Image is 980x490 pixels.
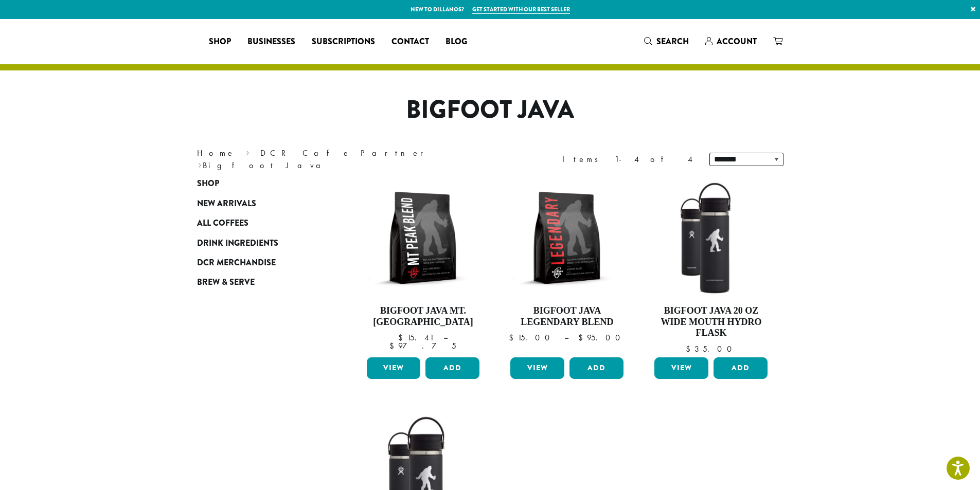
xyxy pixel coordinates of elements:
span: $ [509,332,518,343]
h4: Bigfoot Java Legendary Blend [508,305,626,328]
span: Shop [209,35,231,48]
span: Drink Ingredients [197,237,278,250]
img: LO2867-BFJ-Hydro-Flask-20oz-WM-wFlex-Sip-Lid-Black-300x300.jpg [652,179,770,297]
span: Shop [197,177,219,190]
span: Blog [446,35,467,48]
span: › [198,156,202,172]
span: Search [656,35,689,47]
bdi: 95.00 [578,332,625,343]
a: Shop [197,174,320,193]
span: – [443,332,448,343]
span: DCR Merchandise [197,257,276,269]
span: – [564,332,568,343]
span: All Coffees [197,217,248,230]
a: New Arrivals [197,194,320,213]
img: BFJ_Legendary_12oz-300x300.png [508,179,626,297]
span: Brew & Serve [197,276,255,289]
div: Items 1-4 of 4 [562,153,694,166]
span: Account [717,35,757,47]
span: › [246,143,250,159]
h1: Bigfoot Java [189,95,791,125]
a: View [654,357,708,379]
span: Contact [391,35,429,48]
button: Add [714,357,768,379]
span: $ [389,340,398,351]
a: Home [197,148,235,158]
a: DCR Cafe Partner [260,148,431,158]
span: Subscriptions [312,35,375,48]
bdi: 15.00 [509,332,555,343]
a: All Coffees [197,213,320,233]
bdi: 35.00 [686,343,737,354]
a: DCR Merchandise [197,253,320,273]
a: Get started with our best seller [472,5,570,14]
nav: Breadcrumb [197,147,475,172]
a: Bigfoot Java Mt. [GEOGRAPHIC_DATA] [364,179,483,353]
a: Search [636,33,697,50]
bdi: 97.75 [389,340,456,351]
h4: Bigfoot Java 20 oz Wide Mouth Hydro Flask [652,305,770,339]
a: Drink Ingredients [197,233,320,252]
bdi: 15.41 [398,332,434,343]
a: View [510,357,564,379]
span: $ [686,343,694,354]
span: $ [398,332,407,343]
button: Add [425,357,479,379]
span: New Arrivals [197,197,256,210]
h4: Bigfoot Java Mt. [GEOGRAPHIC_DATA] [364,305,483,328]
a: Bigfoot Java Legendary Blend [508,179,626,353]
a: View [367,357,421,379]
img: BFJ_MtPeak_12oz-300x300.png [364,179,482,297]
a: Shop [201,33,239,50]
button: Add [569,357,623,379]
a: Brew & Serve [197,273,320,292]
a: Bigfoot Java 20 oz Wide Mouth Hydro Flask $35.00 [652,179,770,353]
span: $ [578,332,587,343]
span: Businesses [247,35,295,48]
